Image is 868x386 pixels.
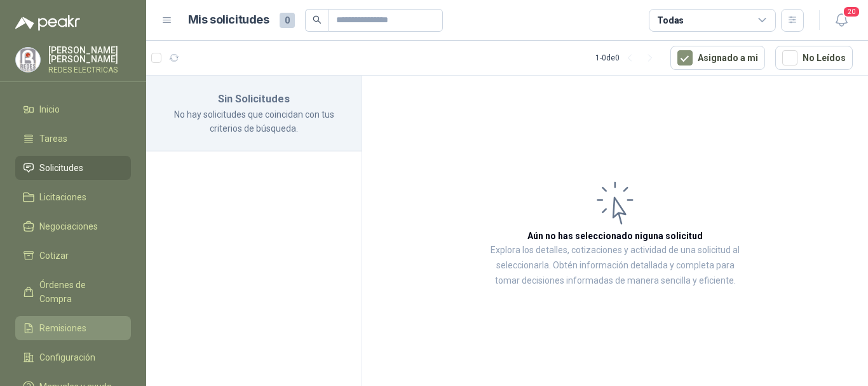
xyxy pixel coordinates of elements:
[48,66,131,74] p: REDES ELECTRICAS
[657,13,684,27] div: Todas
[775,46,853,70] button: No Leídos
[15,316,131,340] a: Remisiones
[15,127,131,151] a: Tareas
[39,132,67,146] span: Tareas
[830,9,853,32] button: 20
[15,345,131,369] a: Configuración
[15,214,131,238] a: Negociaciones
[280,13,295,28] span: 0
[39,249,69,263] span: Cotizar
[39,321,86,335] span: Remisiones
[527,229,703,243] h3: Aún no has seleccionado niguna solicitud
[39,190,86,204] span: Licitaciones
[39,219,98,233] span: Negociaciones
[39,102,60,116] span: Inicio
[15,273,131,311] a: Órdenes de Compra
[161,107,346,135] p: No hay solicitudes que coincidan con tus criterios de búsqueda.
[39,161,83,175] span: Solicitudes
[595,48,660,68] div: 1 - 0 de 0
[188,11,269,29] h1: Mis solicitudes
[48,46,131,64] p: [PERSON_NAME] [PERSON_NAME]
[39,278,119,306] span: Órdenes de Compra
[15,15,80,31] img: Logo peakr
[489,243,741,289] p: Explora los detalles, cotizaciones y actividad de una solicitud al seleccionarla. Obtén informaci...
[15,185,131,209] a: Licitaciones
[15,244,131,268] a: Cotizar
[161,91,346,107] h3: Sin Solicitudes
[16,48,40,72] img: Company Logo
[313,15,322,24] span: search
[843,6,860,18] span: 20
[670,46,765,70] button: Asignado a mi
[15,156,131,180] a: Solicitudes
[15,97,131,121] a: Inicio
[39,350,95,364] span: Configuración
